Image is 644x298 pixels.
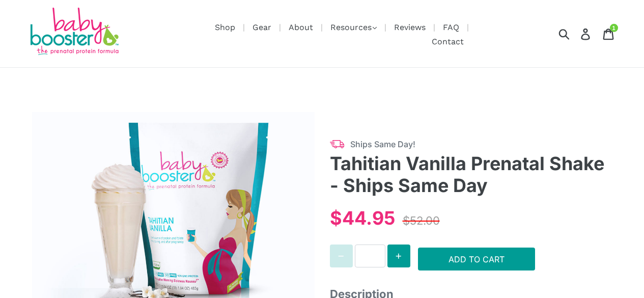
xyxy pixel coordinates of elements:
[330,153,612,197] h3: Tahitian Vanilla Prenatal Shake - Ships Same Day
[400,210,442,232] div: $52.00
[612,25,615,31] span: 1
[597,22,621,45] a: 1
[427,35,469,48] a: Contact
[418,248,535,270] button: Add to Cart
[355,245,385,267] input: Quantity for Tahitian Vanilla Prenatal Shake - Ships Same Day
[325,20,382,35] button: Resources
[330,204,395,232] div: $44.95
[438,21,464,34] a: FAQ
[247,21,276,34] a: Gear
[284,21,318,34] a: About
[449,254,505,264] span: Add to Cart
[562,22,590,45] input: Search
[28,8,120,57] img: Baby Booster Prenatal Protein Supplements
[210,21,240,34] a: Shop
[350,138,612,150] span: Ships Same Day!
[389,21,431,34] a: Reviews
[387,245,410,267] button: Increase quantity for Tahitian Vanilla Prenatal Shake - Ships Same Day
